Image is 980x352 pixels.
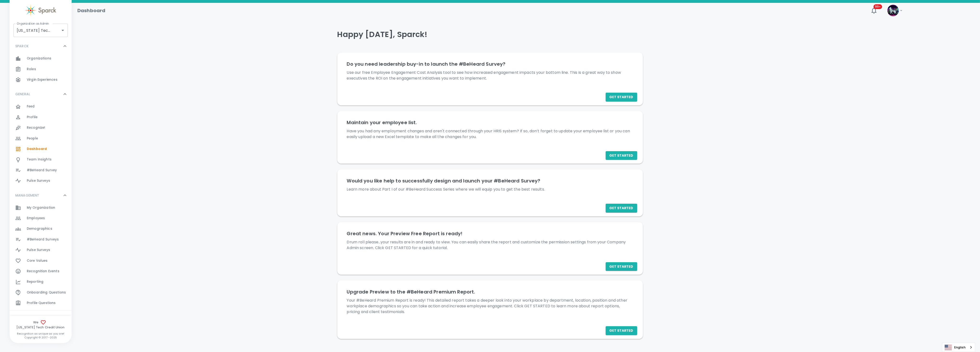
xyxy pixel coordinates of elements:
h4: Happy [DATE], Sparck! [337,30,643,39]
button: Get Started [606,262,637,271]
button: 99+ [868,5,880,16]
img: Picture of Sparck [887,5,899,16]
div: GENERAL [10,87,72,101]
h1: Dashboard [77,7,105,14]
a: Pulse Surveys [10,245,72,255]
div: MANAGEMENT [10,188,72,203]
a: Pulse Surveys [10,176,72,186]
aside: Language selected: English [942,343,975,352]
p: Drum roll please...your results are in and ready to view. You can easily share the report and cus... [347,239,633,251]
span: Feed [27,104,35,109]
h6: Great news. Your Preview Free Report is ready! [347,230,633,237]
span: Recognize! [27,125,45,130]
span: Employees [27,216,45,221]
div: Feed [10,101,72,112]
button: Get Started [606,204,637,213]
span: Roles [27,67,36,72]
a: Reporting [10,277,72,287]
a: Get Started [606,151,637,160]
a: Demographics [10,224,72,234]
span: Pulse Surveys [27,248,50,252]
a: Recognition Events [10,266,72,277]
a: Onboarding Questions [10,287,72,298]
a: Team Insights [10,154,72,165]
h6: Maintain your employee list. [347,119,633,126]
span: Pulse Surveys [27,178,50,183]
h6: Do you need leadership buy-in to launch the #BeHeard Survey? [347,60,633,68]
span: Profile [27,115,37,120]
span: Virgin Experiences [27,77,58,82]
a: Core Values [10,256,72,266]
a: Dashboard [10,144,72,154]
span: Dashboard [27,147,47,151]
p: GENERAL [15,92,30,96]
div: Language [942,343,975,352]
span: #BeHeard Surveys [27,237,59,242]
span: Recognition Events [27,269,59,274]
button: Open [59,27,66,34]
div: SPARCK [10,39,72,53]
span: My Organization [27,205,55,210]
p: Learn more about Part I of our #BeHeard Success Series where we will equip you to get the best re... [347,187,633,192]
span: Onboarding Questions [27,290,66,295]
a: Sparck logo [10,5,72,16]
p: Copyright © 2017 - 2025 [10,336,72,339]
div: CONTENT [10,310,72,325]
span: We [US_STATE] Tech Credit Union [10,320,72,330]
span: People [27,136,38,141]
a: Employees [10,213,72,224]
button: Get Started [606,93,637,101]
a: Recognize! [10,123,72,133]
a: Virgin Experiences [10,75,72,85]
span: Reporting [27,279,43,284]
span: 99+ [874,4,882,9]
a: People [10,133,72,144]
label: Organization as Admin [17,21,49,26]
a: Roles [10,64,72,75]
span: Demographics [27,226,52,231]
div: MANAGEMENT [10,203,72,310]
a: Profile Questions [10,298,72,308]
a: Organizations [10,53,72,64]
p: Your #BeHeard Premium Report is ready! This detailed report takes a deeper look into your workpla... [347,298,633,315]
div: My Organization [10,203,72,213]
p: Have you had any employment changes and aren't connected through your HRIS system? If so, don’t f... [347,128,633,140]
a: #BeHeard Surveys [10,234,72,245]
span: Organizations [27,56,51,61]
p: Use our free Employee Engagement Cost Analysis tool to see how increased engagement impacts your ... [347,70,633,81]
a: English [942,343,975,352]
span: Core Values [27,258,48,263]
a: Profile [10,112,72,123]
a: #BeHeard Survey [10,165,72,176]
h6: Would you like help to successfully design and launch your #BeHeard Survey? [347,177,633,185]
span: #BeHeard Survey [27,168,57,173]
div: GENERAL [10,101,72,188]
button: Get Started [606,326,637,335]
p: CONTENT [15,315,32,320]
span: Team Insights [27,157,52,162]
div: SPARCK [10,53,72,87]
p: SPARCK [15,44,29,48]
